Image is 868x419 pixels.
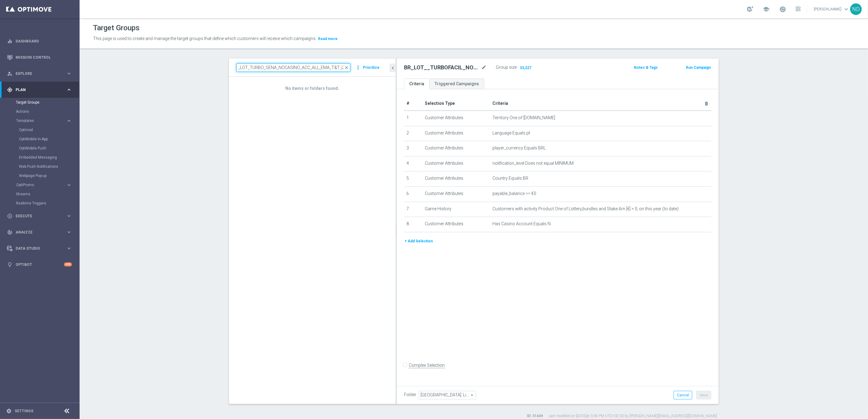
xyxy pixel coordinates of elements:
td: 7 [404,202,422,217]
i: track_changes [7,230,13,235]
button: Prioritize [362,64,380,72]
a: Settings [15,409,33,413]
div: track_changes Analyze keyboard_arrow_right [7,230,72,235]
i: mode_edit [481,64,487,71]
button: equalizer Dashboard [7,39,72,44]
a: Triggered Campaigns [429,79,484,89]
div: Web Push Notifications [19,162,79,171]
div: Explore [7,71,66,76]
th: Selection Type [422,97,490,111]
button: Save [696,391,711,399]
button: + Add Selection [404,238,433,244]
span: This page is used to create and manage the target groups that define which customers will receive... [93,36,316,41]
i: lightbulb [7,262,13,267]
div: OptiMobile Push [19,144,79,153]
button: Run Campaign [685,64,711,71]
a: [PERSON_NAME]keyboard_arrow_down [813,5,850,14]
span: Plan [16,88,66,92]
i: more_vert [355,63,361,72]
i: chevron_left [390,65,396,71]
i: person_search [7,71,13,76]
button: Notes & Tags [634,64,659,71]
label: Folder [404,392,416,397]
i: keyboard_arrow_right [66,213,72,219]
a: Streams [16,192,64,197]
div: Plan [7,87,66,93]
a: Optibot [16,256,64,273]
i: gps_fixed [7,87,13,93]
i: delete_forever [704,101,709,106]
div: Dashboard [7,33,72,49]
span: Has Casino Account Equals N [492,221,551,226]
span: player_currency Equals BRL [492,145,546,151]
span: keyboard_arrow_down [843,6,850,13]
a: Optimail [19,127,64,132]
div: Realtime Triggers [16,199,79,208]
label: Last modified on [DATE] at 3:58 PM UTC+02:00 by [PERSON_NAME][EMAIL_ADDRESS][DOMAIN_NAME] [548,413,717,419]
i: keyboard_arrow_right [66,87,72,93]
div: Data Studio keyboard_arrow_right [7,246,72,251]
div: Target Groups [16,98,79,107]
input: Quick find group or folder [236,63,350,72]
div: person_search Explore keyboard_arrow_right [7,71,72,76]
div: Webpage Pop-up [19,171,79,180]
a: Dashboard [16,33,72,49]
div: Actions [16,107,79,116]
div: OptiPromo [16,180,79,189]
button: Cancel [674,391,692,399]
a: Target Groups [16,100,64,105]
td: 8 [404,217,422,232]
span: payable_balance >= €0 [492,191,536,196]
span: Data Studio [16,247,66,250]
a: Web Push Notifications [19,164,64,169]
span: Templates [16,119,60,123]
a: OptiMobile In-App [19,137,64,142]
div: OptiPromo [16,183,66,187]
button: play_circle_outline Execute keyboard_arrow_right [7,214,72,219]
a: Webpage Pop-up [19,173,64,178]
span: Language Equals pt [492,130,530,136]
th: # [404,97,422,111]
i: equalizer [7,39,13,44]
div: Execute [7,213,66,219]
a: Criteria [404,79,429,89]
div: OptiMobile In-App [19,134,79,144]
td: 2 [404,126,422,141]
span: 33,227 [519,65,532,71]
td: Customer Attributes [422,171,490,187]
td: Customer Attributes [422,217,490,232]
i: keyboard_arrow_right [66,245,72,251]
i: keyboard_arrow_right [66,71,72,76]
td: Customer Attributes [422,111,490,126]
span: Country Equals BR [492,176,528,181]
span: OptiPromo [16,183,60,187]
td: Game History [422,202,490,217]
a: Actions [16,109,64,114]
a: OptiMobile Push [19,146,64,151]
div: Embedded Messaging [19,153,79,162]
h1: Target Groups [93,24,140,32]
td: Customer Attributes [422,156,490,171]
span: school [763,6,769,13]
h3: No items or folders found. [234,86,391,91]
i: keyboard_arrow_right [66,182,72,188]
span: Customers with activity Product One of Lottery,bundles and Stake Am [€] > 0, on this year (to date) [492,206,679,211]
div: Optimail [19,125,79,134]
td: 3 [404,141,422,156]
div: Templates [16,119,66,123]
button: gps_fixed Plan keyboard_arrow_right [7,87,72,92]
label: Complex Selection [409,362,445,368]
i: keyboard_arrow_right [66,229,72,235]
td: 5 [404,171,422,187]
span: notification_level Does not equal MINIMUM [492,161,574,166]
label: ID: 31449 [527,413,543,419]
span: Analyze [16,230,66,234]
button: OptiPromo keyboard_arrow_right [16,182,72,187]
span: Territory One of [DOMAIN_NAME] [492,115,555,120]
i: play_circle_outline [7,213,13,219]
a: Mission Control [16,49,72,65]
